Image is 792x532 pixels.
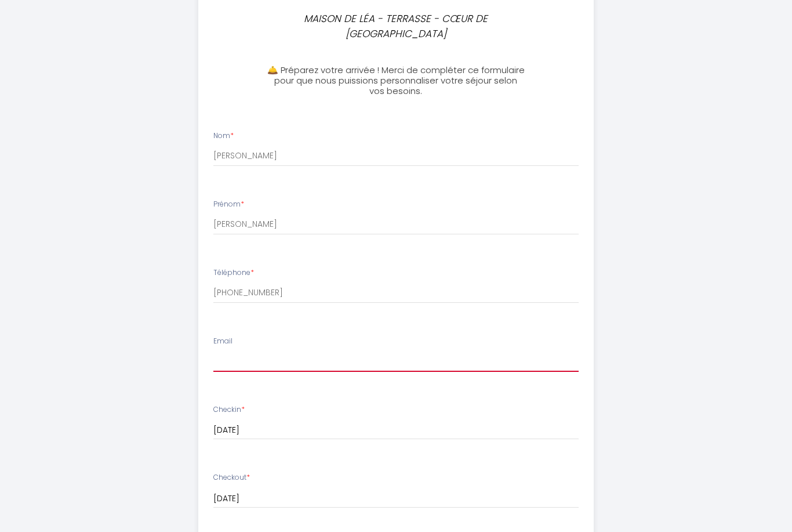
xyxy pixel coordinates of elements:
[213,336,232,348] label: Email
[213,473,250,484] label: Checkout
[267,66,525,97] h3: 🛎️ Préparez votre arrivée ! Merci de compléter ce formulaire pour que nous puissions personnalise...
[213,200,244,211] label: Prénom
[213,268,254,279] label: Téléphone
[272,12,520,42] p: MAISON DE LÉA - TERRASSE - CŒUR DE [GEOGRAPHIC_DATA]
[213,131,234,142] label: Nom
[213,405,245,416] label: Checkin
